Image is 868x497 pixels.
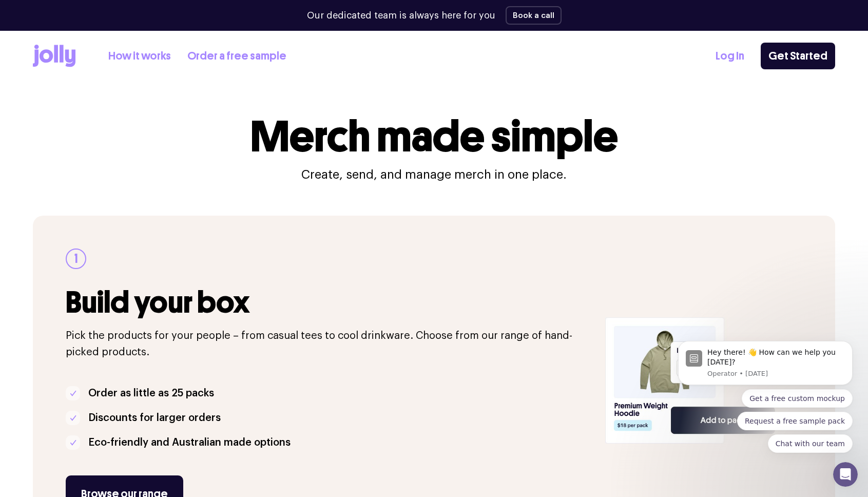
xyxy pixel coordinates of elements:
[187,48,286,65] a: Order a free sample
[88,410,221,426] p: Discounts for larger orders
[250,115,618,158] h1: Merch made simple
[88,385,214,402] p: Order as little as 25 packs
[716,48,744,65] a: Log In
[506,6,562,25] button: Book a call
[761,43,835,69] a: Get Started
[833,462,858,487] iframe: Intercom live chat
[66,328,593,360] p: Pick the products for your people – from casual tees to cool drinkware. Choose from our range of ...
[66,285,593,319] h3: Build your box
[307,9,495,23] p: Our dedicated team is always here for you
[88,434,291,451] p: Eco-friendly and Australian made options
[108,48,171,65] a: How it works
[301,166,567,183] p: Create, send, and manage merch in one place.
[663,262,868,469] iframe: Intercom notifications message
[66,249,86,269] div: 1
